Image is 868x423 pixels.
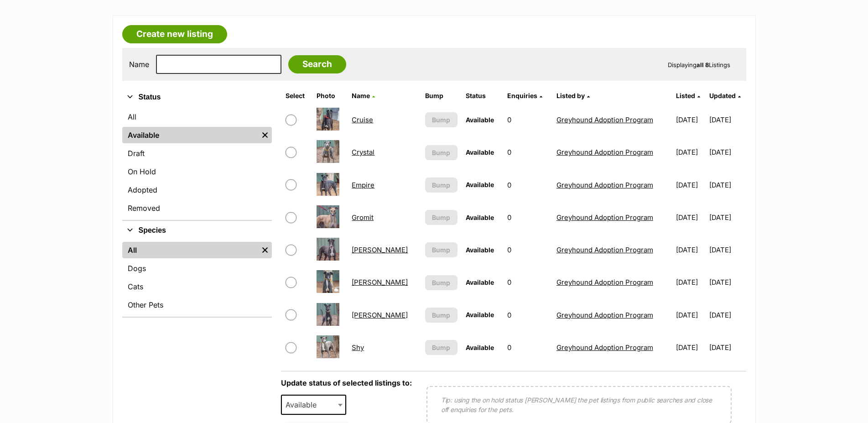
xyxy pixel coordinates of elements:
button: Status [122,91,272,103]
a: Greyhound Adoption Program [556,278,653,287]
a: Draft [122,145,272,162]
span: Bump [432,343,450,352]
td: [DATE] [672,266,708,298]
button: Bump [425,275,457,290]
button: Species [122,225,272,236]
th: Status [462,89,503,103]
a: Updated [709,92,741,99]
span: Available [281,395,347,415]
input: Search [288,55,346,73]
span: Available [466,246,494,254]
span: Updated [709,92,736,99]
td: 0 [504,266,552,298]
td: 0 [504,332,552,363]
button: Bump [425,210,457,225]
span: Available [466,148,494,156]
td: [DATE] [672,299,708,331]
a: Greyhound Adoption Program [556,148,653,157]
a: Dogs [122,260,272,277]
span: translation missing: en.admin.listings.index.attributes.enquiries [507,92,537,99]
td: [DATE] [672,104,708,136]
td: 0 [504,136,552,168]
div: Status [122,107,272,220]
td: [DATE] [672,332,708,363]
a: Greyhound Adoption Program [556,311,653,319]
td: 0 [504,104,552,136]
span: Available [466,181,494,188]
th: Select [282,89,312,103]
a: Greyhound Adoption Program [556,245,653,254]
div: Species [122,240,272,317]
a: All [122,109,272,125]
td: [DATE] [709,169,745,201]
td: [DATE] [709,202,745,233]
a: Listed by [556,92,590,99]
a: On Hold [122,163,272,180]
a: Greyhound Adoption Program [556,181,653,189]
span: Available [466,116,494,124]
td: [DATE] [672,234,708,266]
button: Bump [425,340,457,355]
td: 0 [504,299,552,331]
a: [PERSON_NAME] [352,245,408,254]
a: Greyhound Adoption Program [556,343,653,352]
td: [DATE] [709,234,745,266]
a: Listed [676,92,700,99]
td: [DATE] [709,136,745,168]
a: Remove filter [258,242,272,258]
span: Available [282,398,326,411]
span: Available [466,344,494,351]
button: Bump [425,145,457,160]
span: Bump [432,115,450,125]
a: Adopted [122,182,272,198]
td: [DATE] [672,136,708,168]
span: Listed by [556,92,585,99]
button: Bump [425,242,457,257]
button: Bump [425,308,457,323]
a: Name [352,92,375,99]
span: Bump [432,213,450,222]
a: Remove filter [258,127,272,143]
th: Bump [421,89,461,103]
a: Greyhound Adoption Program [556,115,653,124]
a: Cruise [352,115,373,124]
th: Photo [313,89,347,103]
a: Create new listing [122,25,227,43]
a: Shy [352,343,364,352]
a: Crystal [352,148,374,157]
td: 0 [504,234,552,266]
span: Listed [676,92,695,99]
button: Bump [425,178,457,193]
button: Bump [425,112,457,127]
td: 0 [504,202,552,233]
td: [DATE] [709,266,745,298]
a: Enquiries [507,92,542,99]
label: Update status of selected listings to: [281,378,412,387]
td: [DATE] [709,104,745,136]
td: 0 [504,169,552,201]
span: Bump [432,310,450,320]
td: [DATE] [672,202,708,233]
span: Bump [432,180,450,190]
td: [DATE] [709,299,745,331]
a: Available [122,127,258,143]
span: Displaying Listings [668,61,730,68]
a: Empire [352,181,374,189]
a: Other Pets [122,297,272,313]
span: Bump [432,245,450,255]
a: All [122,242,258,258]
strong: all 8 [696,61,709,68]
a: Gromit [352,213,374,222]
td: [DATE] [672,169,708,201]
a: Cats [122,278,272,295]
p: Tip: using the on hold status [PERSON_NAME] the pet listings from public searches and close off e... [441,395,717,414]
span: Bump [432,148,450,157]
span: Available [466,311,494,319]
span: Available [466,214,494,221]
td: [DATE] [709,332,745,363]
a: Removed [122,200,272,216]
a: Greyhound Adoption Program [556,213,653,222]
a: [PERSON_NAME] [352,311,408,319]
a: [PERSON_NAME] [352,278,408,287]
span: Bump [432,278,450,287]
